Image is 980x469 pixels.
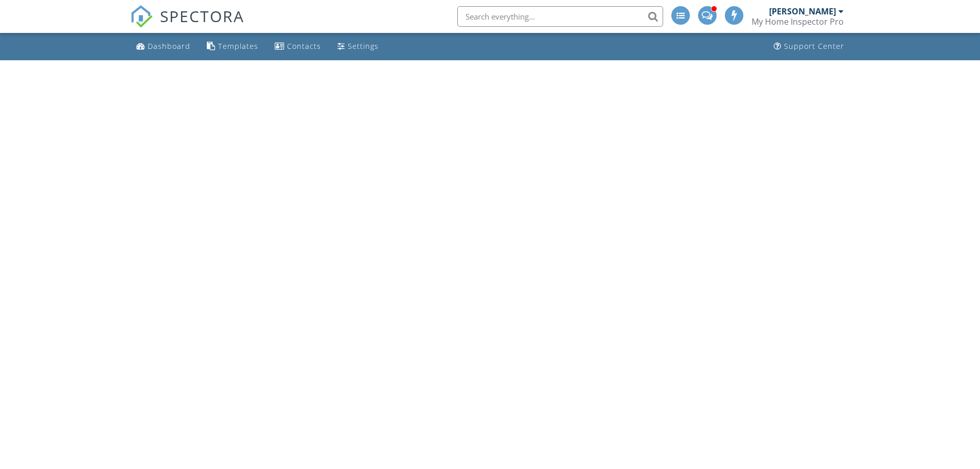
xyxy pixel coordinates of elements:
[218,41,258,51] div: Templates
[130,5,153,28] img: The Best Home Inspection Software - Spectora
[130,14,244,36] a: SPECTORA
[287,41,321,51] div: Contacts
[769,6,836,16] div: [PERSON_NAME]
[160,5,244,27] span: SPECTORA
[752,16,844,27] div: My Home Inspector Pro
[132,37,194,56] a: Dashboard
[203,37,262,56] a: Templates
[348,41,379,51] div: Settings
[333,37,383,56] a: Settings
[457,6,663,27] input: Search everything...
[271,37,325,56] a: Contacts
[770,37,848,56] a: Support Center
[148,41,190,51] div: Dashboard
[784,41,844,51] div: Support Center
